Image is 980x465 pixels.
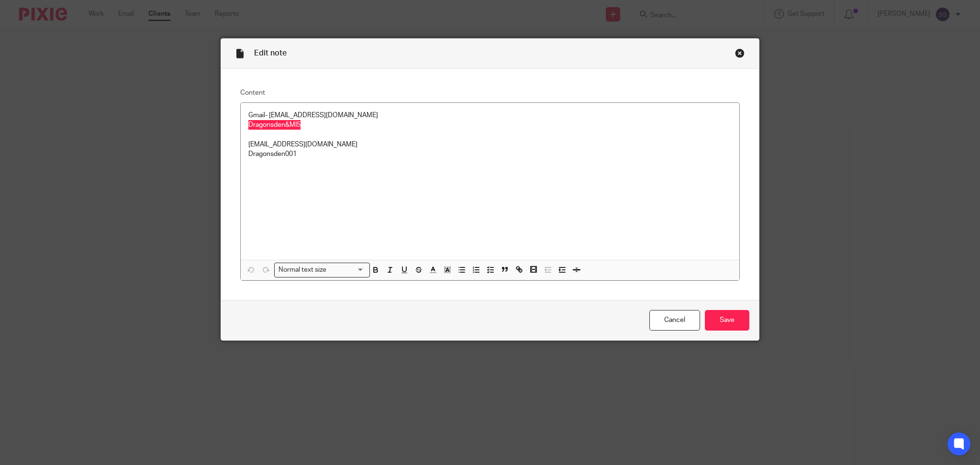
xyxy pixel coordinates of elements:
span: Normal text size [277,265,329,275]
p: [EMAIL_ADDRESS][DOMAIN_NAME] [248,140,732,149]
input: Search for option [330,265,364,275]
p: Gmail- [EMAIL_ADDRESS][DOMAIN_NAME] [248,111,732,120]
p: Dragonsden001 [248,149,732,159]
div: Search for option [274,263,370,277]
a: Cancel [649,310,700,331]
input: Save [705,310,749,331]
span: Edit note [254,49,287,57]
p: Dragonsden&MI5 [248,120,732,130]
label: Content [240,88,740,98]
div: Close this dialog window [735,48,745,58]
